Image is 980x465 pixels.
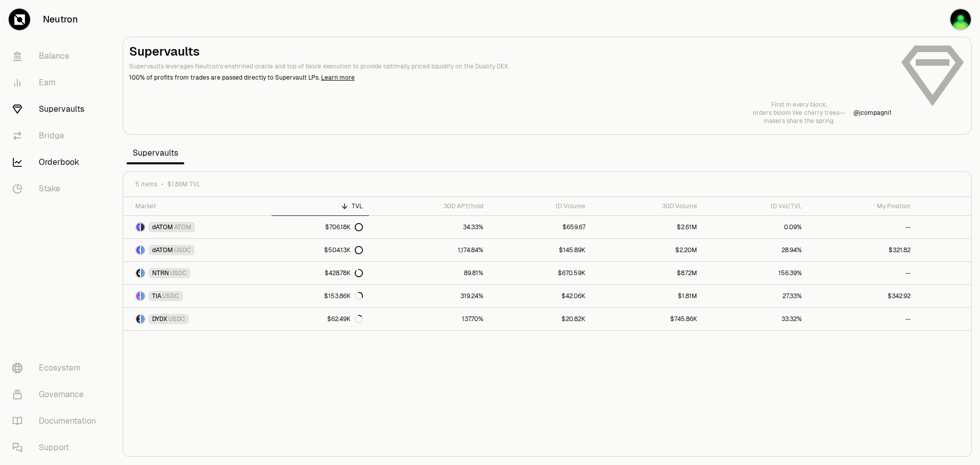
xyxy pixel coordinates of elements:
[808,262,917,284] a: --
[808,285,917,307] a: $342.92
[141,246,144,254] img: USDC Logo
[753,117,845,125] p: makers share the spring.
[278,202,362,210] div: TVL
[129,73,892,82] p: 100% of profits from trades are passed directly to Supervault LPs.
[167,180,201,188] span: $1.86M TVL
[136,269,140,277] img: NTRN Logo
[135,180,157,188] span: 5 items
[853,109,892,117] p: @ jcompagni1
[152,223,173,231] span: dATOM
[808,216,917,238] a: --
[141,292,144,300] img: USDC Logo
[4,96,110,123] a: Supervaults
[141,223,144,231] img: ATOM Logo
[369,262,489,284] a: 89.81%
[703,285,808,307] a: 27.33%
[592,216,703,238] a: $2.61M
[123,239,272,261] a: dATOM LogoUSDC LogodATOMUSDC
[592,262,703,284] a: $8.72M
[152,292,161,300] span: TIA
[321,74,355,82] a: Learn more
[703,308,808,330] a: 33.32%
[325,223,363,231] div: $706.18K
[174,223,191,231] span: ATOM
[753,101,845,109] p: First in every block,
[369,285,489,307] a: 319.24%
[174,246,191,254] span: USDC
[152,315,167,323] span: DYDX
[592,239,703,261] a: $2.20M
[324,292,363,300] div: $153.86K
[950,9,971,30] img: flarnrules
[141,269,144,277] img: USDC Logo
[135,202,265,210] div: Market
[808,239,917,261] a: $321.82
[703,239,808,261] a: 28.94%
[4,408,110,434] a: Documentation
[369,239,489,261] a: 1,174.84%
[369,216,489,238] a: 34.33%
[152,269,169,277] span: NTRN
[136,315,140,323] img: DYDX Logo
[123,285,272,307] a: TIA LogoUSDC LogoTIAUSDC
[808,308,917,330] a: --
[703,216,808,238] a: 0.09%
[489,308,592,330] a: $20.82K
[4,176,110,202] a: Stake
[592,308,703,330] a: $745.86K
[4,43,110,69] a: Balance
[170,269,187,277] span: USDC
[152,246,173,254] span: dATOM
[753,101,845,125] a: First in every block,orders bloom like cherry trees—makers share the spring.
[168,315,185,323] span: USDC
[4,434,110,461] a: Support
[136,246,140,254] img: dATOM Logo
[129,43,892,60] h2: Supervaults
[753,109,845,117] p: orders bloom like cherry trees—
[489,239,592,261] a: $145.89K
[4,149,110,176] a: Orderbook
[123,262,272,284] a: NTRN LogoUSDC LogoNTRNUSDC
[162,292,179,300] span: USDC
[272,239,369,261] a: $504.13K
[489,262,592,284] a: $670.59K
[141,315,144,323] img: USDC Logo
[324,246,363,254] div: $504.13K
[123,216,272,238] a: dATOM LogoATOM LogodATOMATOM
[814,202,911,210] div: My Position
[489,285,592,307] a: $42.06K
[489,216,592,238] a: $659.67
[136,292,140,300] img: TIA Logo
[327,315,363,323] div: $62.49K
[369,308,489,330] a: 137.70%
[703,262,808,284] a: 156.39%
[272,285,369,307] a: $153.86K
[496,202,585,210] div: 1D Volume
[272,308,369,330] a: $62.49K
[272,216,369,238] a: $706.18K
[272,262,369,284] a: $428.78K
[4,381,110,408] a: Governance
[709,202,802,210] div: 1D Vol/TVL
[4,123,110,149] a: Bridge
[592,285,703,307] a: $1.81M
[123,308,272,330] a: DYDX LogoUSDC LogoDYDXUSDC
[853,109,892,117] a: @jcompagni1
[136,223,140,231] img: dATOM Logo
[129,62,892,71] p: Supervaults leverages Neutron's enshrined oracle and top of block execution to provide optimally ...
[4,355,110,381] a: Ecosystem
[598,202,697,210] div: 30D Volume
[4,69,110,96] a: Earn
[375,202,483,210] div: 30D APY/hold
[325,269,363,277] div: $428.78K
[127,143,184,163] span: Supervaults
